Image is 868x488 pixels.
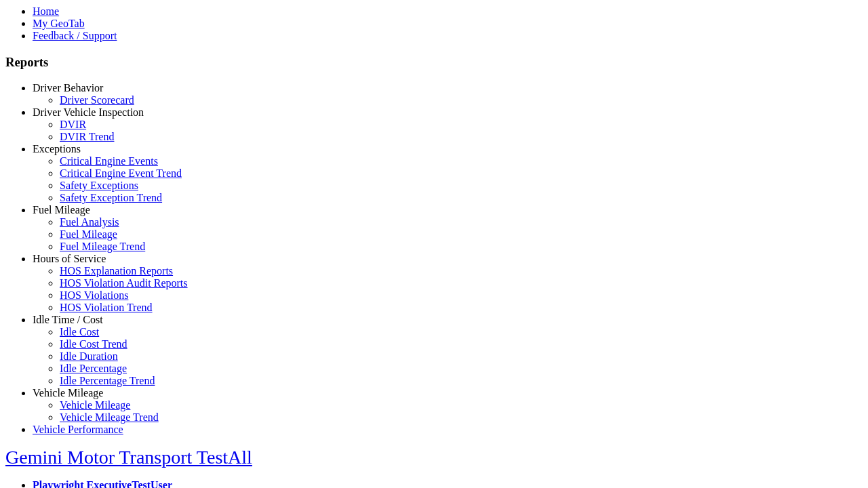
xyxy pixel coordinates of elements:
a: Idle Time / Cost [33,314,103,325]
a: Feedback / Support [33,30,117,41]
a: Idle Cost [60,326,99,338]
a: Gemini Motor Transport TestAll [5,447,252,468]
a: HOS Violations [60,289,128,301]
a: Fuel Mileage Trend [60,241,145,252]
a: Exceptions [33,143,81,155]
a: Safety Exception Trend [60,192,162,203]
a: HOS Explanation Reports [60,265,173,277]
a: Hours of Service [33,253,106,264]
a: My GeoTab [33,18,85,29]
a: DVIR Trend [60,131,114,142]
h3: Reports [5,55,863,70]
a: Idle Percentage Trend [60,375,155,386]
a: HOS Violation Audit Reports [60,277,188,289]
a: Fuel Mileage [33,204,90,216]
a: Vehicle Mileage [33,387,103,399]
a: Safety Exceptions [60,180,138,191]
a: Idle Percentage [60,363,127,374]
a: Driver Behavior [33,82,103,94]
a: Idle Duration [60,350,118,362]
a: DVIR [60,119,86,130]
a: Critical Engine Events [60,155,158,167]
a: Idle Cost Trend [60,338,127,350]
a: Fuel Mileage [60,228,117,240]
a: Fuel Analysis [60,216,119,228]
a: Vehicle Mileage [60,399,130,411]
a: Driver Scorecard [60,94,134,106]
a: Driver Vehicle Inspection [33,106,144,118]
a: Vehicle Performance [33,424,123,435]
a: Vehicle Mileage Trend [60,411,159,423]
a: Critical Engine Event Trend [60,167,182,179]
a: HOS Violation Trend [60,302,153,313]
a: Home [33,5,59,17]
